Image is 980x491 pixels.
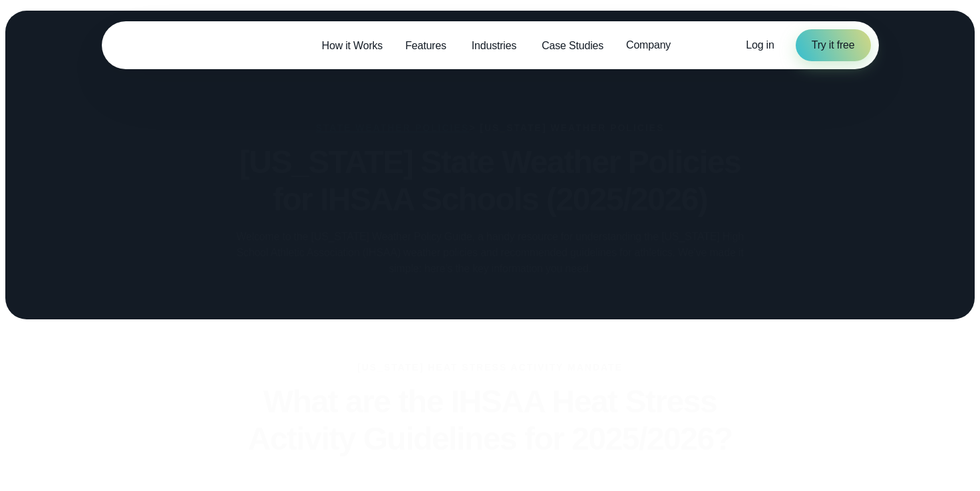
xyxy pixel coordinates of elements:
[746,37,774,53] a: Log in
[472,38,516,54] span: Industries
[530,32,615,59] a: Case Studies
[405,38,446,54] span: Features
[812,37,855,53] span: Try it free
[322,38,383,54] span: How it Works
[746,39,774,51] span: Log in
[796,29,871,61] a: Try it free
[626,37,671,53] span: Company
[311,32,395,59] a: How it Works
[542,38,603,54] span: Case Studies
